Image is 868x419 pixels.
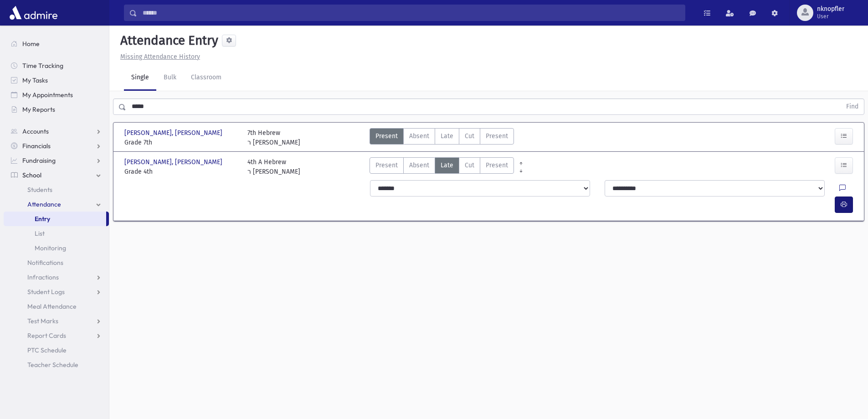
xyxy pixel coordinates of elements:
[4,212,106,226] a: Entry
[4,58,109,73] a: Time Tracking
[409,160,429,170] span: Absent
[817,13,844,20] span: User
[124,128,224,138] span: [PERSON_NAME], [PERSON_NAME]
[4,357,109,372] a: Teacher Schedule
[27,200,61,208] span: Attendance
[375,160,398,170] span: Present
[156,65,184,91] a: Bulk
[22,76,48,84] span: My Tasks
[124,138,238,147] span: Grade 7th
[124,157,224,167] span: [PERSON_NAME], [PERSON_NAME]
[22,91,73,99] span: My Appointments
[375,131,398,141] span: Present
[117,53,200,61] a: Missing Attendance History
[4,285,109,299] a: Student Logs
[27,317,58,325] span: Test Marks
[22,127,49,135] span: Accounts
[247,157,300,176] div: 4th A Hebrew ר [PERSON_NAME]
[4,197,109,212] a: Attendance
[35,229,45,238] span: List
[4,153,109,168] a: Fundraising
[27,288,65,296] span: Student Logs
[117,33,218,48] h5: Attendance Entry
[4,73,109,88] a: My Tasks
[4,314,109,328] a: Test Marks
[4,102,109,117] a: My Reports
[465,160,474,170] span: Cut
[4,88,109,102] a: My Appointments
[4,139,109,153] a: Financials
[4,343,109,357] a: PTC Schedule
[4,182,109,197] a: Students
[486,131,508,141] span: Present
[7,4,60,22] img: AdmirePro
[27,302,77,310] span: Meal Attendance
[124,167,238,176] span: Grade 4th
[817,5,844,13] span: nknopfler
[370,157,514,176] div: AttTypes
[22,171,41,179] span: School
[4,328,109,343] a: Report Cards
[22,156,56,165] span: Fundraising
[4,241,109,255] a: Monitoring
[22,142,51,150] span: Financials
[441,131,453,141] span: Late
[27,361,78,369] span: Teacher Schedule
[4,270,109,285] a: Infractions
[27,186,52,194] span: Students
[35,244,66,252] span: Monitoring
[841,99,864,114] button: Find
[35,215,50,223] span: Entry
[27,259,63,267] span: Notifications
[22,105,55,114] span: My Reports
[22,62,63,70] span: Time Tracking
[4,255,109,270] a: Notifications
[27,331,66,340] span: Report Cards
[465,131,474,141] span: Cut
[124,65,156,91] a: Single
[137,5,685,21] input: Search
[409,131,429,141] span: Absent
[4,36,109,51] a: Home
[120,53,200,61] u: Missing Attendance History
[4,124,109,139] a: Accounts
[486,160,508,170] span: Present
[441,160,453,170] span: Late
[22,40,40,48] span: Home
[4,299,109,314] a: Meal Attendance
[4,226,109,241] a: List
[247,128,300,147] div: 7th Hebrew ר [PERSON_NAME]
[370,128,514,147] div: AttTypes
[27,273,59,281] span: Infractions
[27,346,67,354] span: PTC Schedule
[4,168,109,182] a: School
[184,65,229,91] a: Classroom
